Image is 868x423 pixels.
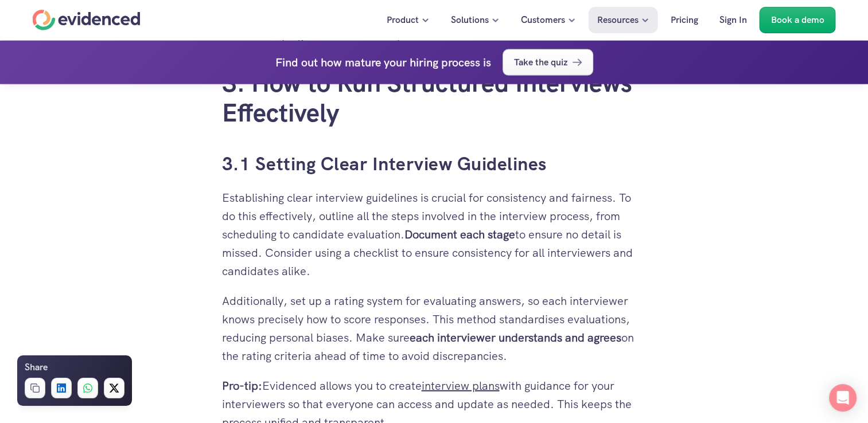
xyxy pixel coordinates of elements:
[222,378,262,393] strong: Pro-tip:
[711,7,756,33] a: Sign In
[829,384,857,412] div: Open Intercom Messenger
[719,13,747,28] p: Sign In
[222,292,647,365] p: Additionally, set up a rating system for evaluating answers, so each interviewer knows precisely ...
[514,54,567,69] p: Take the quiz
[222,152,547,176] a: 3.1 Setting Clear Interview Guidelines
[222,66,639,130] a: 3. How to Run Structured Interviews Effectively
[25,360,48,375] h6: Share
[451,13,489,28] p: Solutions
[521,13,565,28] p: Customers
[222,189,647,280] p: Establishing clear interview guidelines is crucial for consistency and fairness. To do this effec...
[422,378,500,393] a: interview plans
[662,7,707,33] a: Pricing
[671,13,698,28] p: Pricing
[597,13,639,28] p: Resources
[760,7,836,33] a: Book a demo
[275,53,491,71] h4: Find out how mature your hiring process is
[33,10,141,30] a: Home
[771,13,824,28] p: Book a demo
[503,49,593,75] a: Take the quiz
[410,330,621,345] strong: each interviewer understands and agrees
[387,13,419,28] p: Product
[404,227,515,242] strong: Document each stage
